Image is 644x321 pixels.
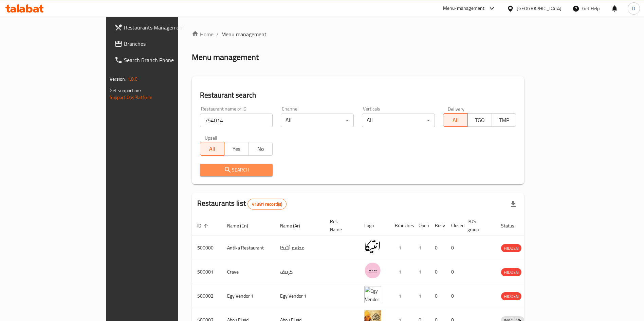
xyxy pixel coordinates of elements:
input: Search for restaurant name or ID.. [200,114,273,127]
div: Menu-management [443,4,485,13]
span: HIDDEN [501,244,521,252]
li: / [216,30,219,38]
span: Yes [227,144,246,154]
a: Search Branch Phone [109,52,214,68]
td: Egy Vendor 1 [275,284,325,308]
div: [GEOGRAPHIC_DATA] [517,5,562,12]
div: HIDDEN [501,268,521,276]
td: 1 [389,284,413,308]
h2: Restaurants list [197,198,287,209]
div: Total records count [247,199,287,209]
td: 1 [389,236,413,260]
span: Search [205,166,268,174]
div: Export file [505,196,521,212]
div: All [281,114,354,127]
a: Restaurants Management [109,19,214,36]
span: Get support on: [110,86,141,95]
span: ID [197,222,210,230]
td: مطعم أنتيكا [275,236,325,260]
button: All [443,113,467,127]
span: Search Branch Phone [124,56,208,64]
span: TGO [471,115,489,125]
td: 0 [429,236,446,260]
a: Support.OpsPlatform [110,93,153,102]
span: All [446,115,465,125]
th: Open [413,215,429,236]
td: 1 [413,260,429,284]
td: Egy Vendor 1 [222,284,275,308]
td: Crave [222,260,275,284]
button: Search [200,164,273,176]
span: Menu management [221,30,266,38]
span: TMP [495,115,513,125]
td: 0 [429,260,446,284]
span: Status [501,222,523,230]
img: Crave [364,262,381,279]
h2: Restaurant search [200,90,516,100]
td: 1 [413,284,429,308]
button: All [200,142,224,156]
span: Name (Ar) [280,222,309,230]
button: Yes [224,142,249,156]
span: All [203,144,222,154]
td: 0 [446,260,462,284]
td: 0 [429,284,446,308]
span: Restaurants Management [124,23,208,32]
span: No [251,144,270,154]
td: كرييف [275,260,325,284]
label: Delivery [448,106,465,111]
th: Logo [359,215,389,236]
span: POS group [467,217,487,234]
span: Version: [110,75,126,83]
th: Busy [429,215,446,236]
div: All [362,114,435,127]
td: 0 [446,284,462,308]
span: Ref. Name [330,217,351,234]
h2: Menu management [192,52,259,63]
td: Antika Restaurant [222,236,275,260]
img: Egy Vendor 1 [364,286,381,303]
button: TGO [467,113,492,127]
span: 41381 record(s) [248,201,286,207]
span: D [632,5,635,12]
span: Branches [124,40,208,48]
td: 0 [446,236,462,260]
label: Upsell [205,135,217,140]
a: Branches [109,36,214,52]
th: Branches [389,215,413,236]
td: 1 [389,260,413,284]
span: HIDDEN [501,293,521,300]
img: Antika Restaurant [364,238,381,255]
span: Name (En) [227,222,257,230]
button: No [248,142,273,156]
span: 1.0.0 [127,75,138,83]
nav: breadcrumb [192,30,525,38]
button: TMP [492,113,516,127]
th: Closed [446,215,462,236]
div: HIDDEN [501,292,521,300]
span: HIDDEN [501,268,521,276]
td: 1 [413,236,429,260]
